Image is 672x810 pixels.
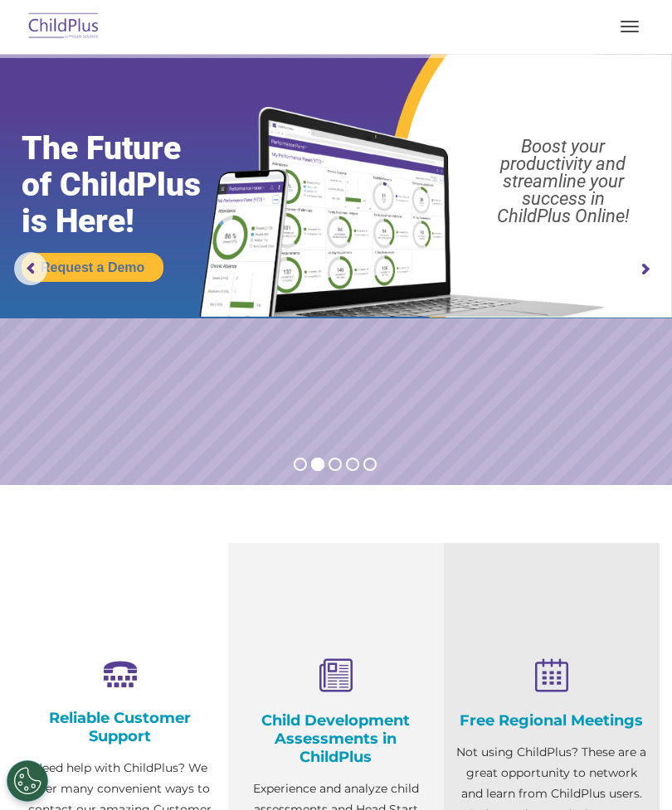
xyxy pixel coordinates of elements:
[456,711,647,730] h4: Free Regional Meetings
[25,709,216,745] h4: Reliable Customer Support
[241,711,431,766] h4: Child Development Assessments in ChildPlus
[464,138,663,225] rs-layer: Boost your productivity and streamline your success in ChildPlus Online!
[7,760,48,802] button: Cookies Settings
[22,130,236,240] rs-layer: The Future of ChildPlus is Here!
[25,7,103,46] img: ChildPlus by Procare Solutions
[22,253,163,282] a: Request a Demo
